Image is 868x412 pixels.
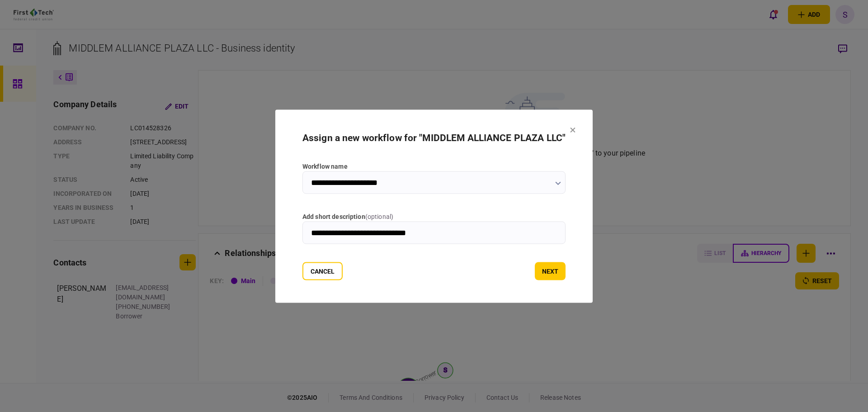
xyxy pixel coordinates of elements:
label: add short description [302,212,566,221]
label: Workflow name [302,161,566,171]
input: add short description [302,221,566,244]
span: ( optional ) [365,213,393,220]
button: Cancel [302,262,343,280]
input: Workflow name [302,171,566,194]
button: next [535,262,566,280]
h2: Assign a new workflow for "MIDDLEM ALLIANCE PLAZA LLC" [302,132,566,143]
